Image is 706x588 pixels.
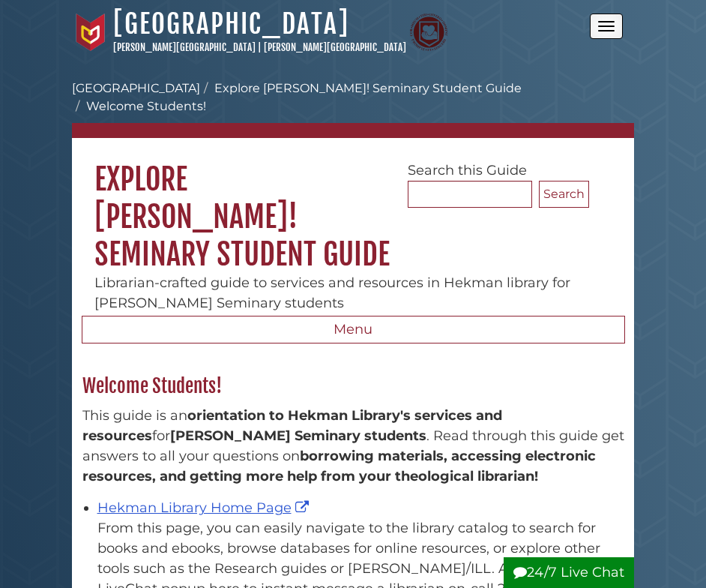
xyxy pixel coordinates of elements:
a: Explore [PERSON_NAME]! Seminary Student Guide [214,81,522,95]
strong: [PERSON_NAME] Seminary students [170,427,426,444]
span: This guide is an for . Read through this guide get answers to all your questions on [82,407,624,484]
a: Hekman Library Home Page [97,499,313,516]
li: Welcome Students! [72,97,206,115]
nav: breadcrumb [72,79,634,138]
strong: orientation to Hekman Library's services and resources [82,407,502,444]
img: Calvin University [72,13,109,51]
h1: Explore [PERSON_NAME]! Seminary Student Guide [72,138,634,273]
h2: Welcome Students! [75,374,632,398]
a: [PERSON_NAME][GEOGRAPHIC_DATA] [113,41,256,53]
button: 24/7 Live Chat [504,557,634,588]
button: Menu [82,316,625,344]
img: Calvin Theological Seminary [410,13,447,51]
a: [PERSON_NAME][GEOGRAPHIC_DATA] [264,41,406,53]
a: [GEOGRAPHIC_DATA] [72,81,200,95]
button: Search [539,181,589,208]
button: Open the menu [590,13,623,39]
a: [GEOGRAPHIC_DATA] [113,7,349,40]
span: Librarian-crafted guide to services and resources in Hekman library for [PERSON_NAME] Seminary st... [94,274,570,311]
b: borrowing materials, accessing electronic resources, and getting more help from your theological ... [82,448,596,484]
span: | [258,41,262,53]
